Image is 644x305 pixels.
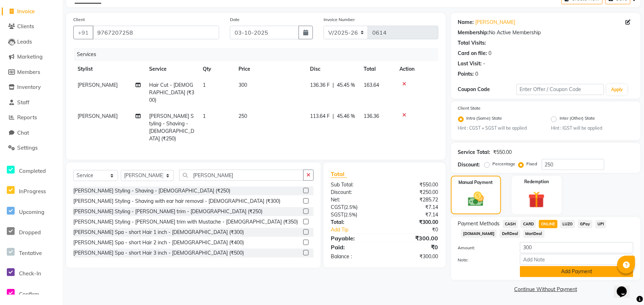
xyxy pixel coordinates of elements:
[523,189,550,210] img: _gift.svg
[458,50,487,57] div: Card on file:
[521,220,536,228] span: CARD
[73,16,85,23] label: Client
[93,26,219,39] input: Search by Name/Mobile/Email/Code
[578,220,593,228] span: GPay
[500,230,520,238] span: DefiDeal
[325,253,384,260] div: Balance :
[78,113,118,119] span: [PERSON_NAME]
[395,61,438,77] th: Action
[458,125,540,131] small: Hint : CGST + SGST will be applied
[364,82,379,88] span: 163.64
[179,170,304,181] input: Search or Scan
[19,167,46,174] span: Completed
[384,181,443,189] div: ₹550.00
[2,68,61,76] a: Members
[483,60,486,67] div: -
[19,188,46,195] span: InProgress
[78,82,118,88] span: [PERSON_NAME]
[74,48,444,61] div: Services
[524,179,549,185] label: Redemption
[523,230,545,238] span: MariDeal
[539,220,557,228] span: ONLINE
[17,114,37,121] span: Reports
[359,61,395,77] th: Total
[310,112,330,120] span: 113.64 F
[458,29,633,36] div: No Active Membership
[560,115,595,124] label: Inter (Other) State
[73,187,230,195] div: [PERSON_NAME] Styling - Shaving - [DEMOGRAPHIC_DATA] (₹250)
[325,204,384,211] div: ( )
[520,266,633,277] button: Add Payment
[384,204,443,211] div: ₹7.14
[331,211,344,218] span: SGST
[17,69,40,75] span: Members
[458,220,500,227] span: Payment Methods
[394,226,444,234] div: ₹0
[19,250,42,256] span: Tentative
[325,226,394,234] a: Add Tip
[73,197,280,205] div: [PERSON_NAME] Styling - Shaving with ear hair removal - [DEMOGRAPHIC_DATA] (₹300)
[493,149,512,156] div: ₹550.00
[458,60,482,67] div: Last Visit:
[458,105,481,111] label: Client State
[2,38,61,46] a: Leads
[145,61,198,77] th: Service
[2,114,61,122] a: Reports
[503,220,518,228] span: CASH
[306,61,359,77] th: Disc
[325,219,384,226] div: Total:
[17,84,41,90] span: Inventory
[560,220,575,228] span: LUZO
[203,82,206,88] span: 1
[331,204,344,210] span: CGST
[476,19,516,26] a: [PERSON_NAME]
[73,218,298,226] div: [PERSON_NAME] Styling - [PERSON_NAME] trim with Mustache - [DEMOGRAPHIC_DATA] (₹350)
[234,61,306,77] th: Price
[19,229,41,236] span: Dropped
[19,291,39,297] span: Confirm
[384,189,443,196] div: ₹250.00
[337,112,355,120] span: 45.46 %
[17,129,29,136] span: Chat
[384,196,443,204] div: ₹285.72
[614,276,637,298] iframe: chat widget
[2,83,61,91] a: Inventory
[331,170,347,178] span: Total
[489,50,492,57] div: 0
[458,161,480,169] div: Discount:
[2,129,61,137] a: Chat
[453,257,515,263] label: Note:
[345,204,356,210] span: 2.5%
[453,245,515,251] label: Amount:
[458,86,516,93] div: Coupon Code
[73,239,244,246] div: [PERSON_NAME] Spa - short Hair 2 inch - [DEMOGRAPHIC_DATA] (₹400)
[17,38,32,45] span: Leads
[239,82,247,88] span: 300
[325,181,384,189] div: Sub Total:
[458,39,486,47] div: Total Visits:
[384,243,443,251] div: ₹0
[17,144,38,151] span: Settings
[73,249,244,257] div: [PERSON_NAME] Spa - short Hair 3 inch - [DEMOGRAPHIC_DATA] (₹500)
[325,234,384,242] div: Payable:
[73,61,145,77] th: Stylist
[551,125,633,131] small: Hint : IGST will be applied
[345,212,356,217] span: 2.5%
[198,61,234,77] th: Qty
[463,190,489,208] img: _cash.svg
[239,113,247,119] span: 250
[325,243,384,251] div: Paid:
[325,211,384,219] div: ( )
[73,208,262,215] div: [PERSON_NAME] Styling - [PERSON_NAME] trim - [DEMOGRAPHIC_DATA] (₹250)
[493,161,516,167] label: Percentage
[516,84,604,95] input: Enter Offer / Coupon Code
[333,81,334,89] span: |
[17,8,35,15] span: Invoice
[459,179,493,186] label: Manual Payment
[2,22,61,31] a: Clients
[149,82,194,103] span: Hair Cut - [DEMOGRAPHIC_DATA] (₹300)
[230,16,240,23] label: Date
[364,113,379,119] span: 136.36
[2,99,61,107] a: Staff
[452,286,639,293] a: Continue Without Payment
